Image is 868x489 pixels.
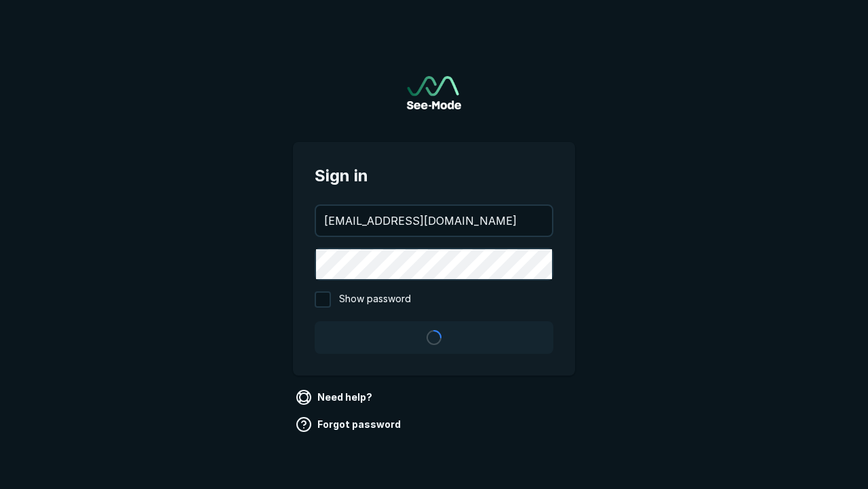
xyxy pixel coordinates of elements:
a: Go to sign in [407,76,461,109]
span: Sign in [315,164,553,188]
img: See-Mode Logo [407,76,461,109]
a: Need help? [293,386,378,408]
a: Forgot password [293,414,406,435]
span: Show password [339,291,411,308]
input: your@email.com [316,206,552,236]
